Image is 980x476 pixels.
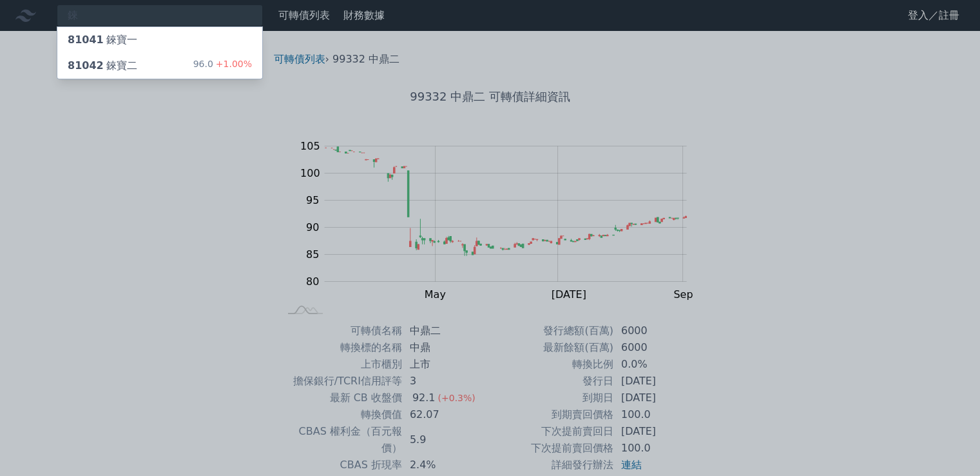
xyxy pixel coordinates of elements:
div: 錸寶一 [68,32,137,48]
span: 81041 [68,34,104,46]
a: 81042錸寶二 96.0+1.00% [57,53,262,79]
a: 81041錸寶一 [57,27,262,53]
div: 錸寶二 [68,58,137,74]
div: 96.0 [193,58,252,74]
span: 81042 [68,59,104,72]
span: +1.00% [213,59,252,69]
